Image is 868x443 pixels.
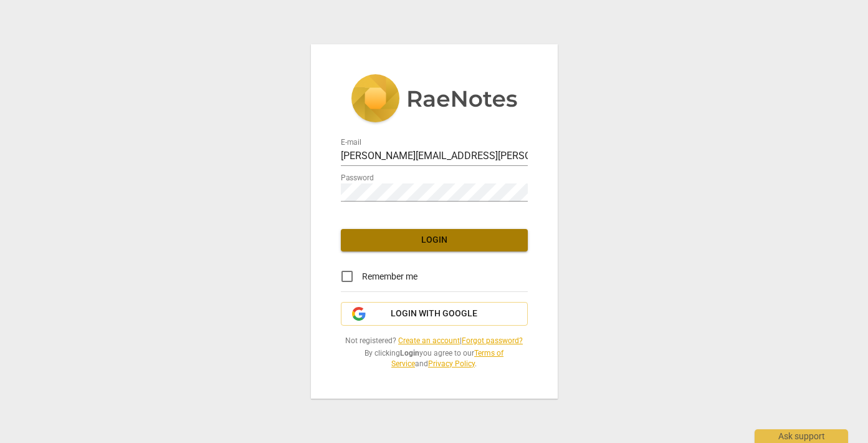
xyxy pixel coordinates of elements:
[351,74,518,125] img: 5ac2273c67554f335776073100b6d88f.svg
[362,270,417,283] span: Remember me
[341,336,528,346] span: Not registered? |
[462,336,523,345] a: Forgot password?
[391,349,503,368] a: Terms of Service
[341,229,528,251] button: Login
[400,349,419,358] b: Login
[351,234,518,246] span: Login
[341,348,528,369] span: By clicking you agree to our and .
[341,302,528,326] button: Login with Google
[398,336,460,345] a: Create an account
[341,175,374,182] label: Password
[755,429,848,443] div: Ask support
[428,359,475,368] a: Privacy Policy
[341,139,361,147] label: E-mail
[391,308,477,320] span: Login with Google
